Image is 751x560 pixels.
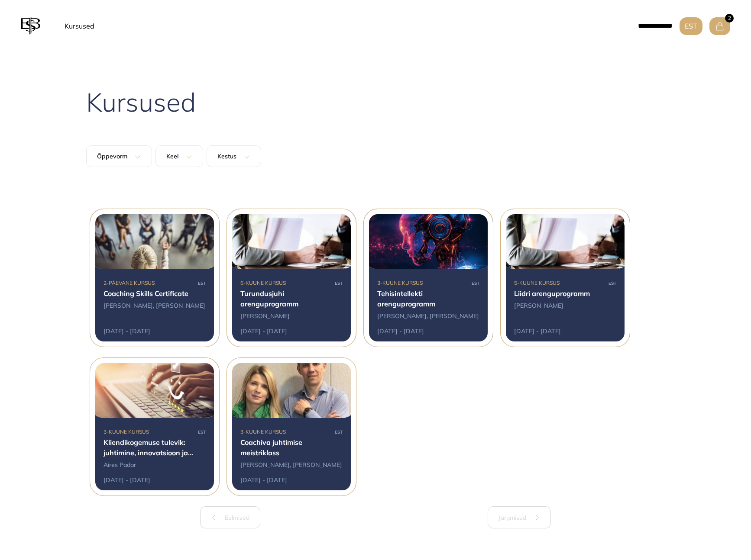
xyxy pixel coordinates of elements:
span: Õppevorm [97,153,127,160]
img: EBS logo [21,16,40,36]
a: Liidri arenguprogramm5-kuune kursusESTLiidri arenguprogramm[PERSON_NAME][DATE] - [DATE] [500,209,630,347]
button: Keel [155,145,203,167]
a: Kursused [61,17,98,35]
a: Futuristlik tehisintellekti robot – AI ja kõrgtehnoloogia kujutis3-kuune kursusESTTehisintellekti... [363,209,493,347]
a: Coaching Skills Certificate pilt2-päevane kursusESTCoaching Skills Certificate[PERSON_NAME], [PER... [90,209,220,347]
button: Kestus [207,145,261,167]
button: Eelmised [200,506,260,528]
span: Keel [166,153,178,160]
a: Pildil on käed klaviatuuril koos kliendirahulolu nägude ja viietärnihinnangutega, sümboliseerides... [90,357,220,496]
a: Pildil on EBSi Coachiva juhtimise meistriklassi läbiviijad Merle Viirmaa ja Kiur Lootus3-kuune ku... [227,357,356,496]
button: 2 [709,17,730,35]
button: Järgmised [488,506,551,528]
span: Kestus [217,153,236,160]
button: EST [680,17,702,35]
a: Liidri arenguprogramm6-kuune kursusESTTurundusjuhi arenguprogramm[PERSON_NAME][DATE] - [DATE] [227,209,356,347]
button: Õppevorm [86,145,152,167]
small: 2 [725,14,734,23]
h1: Kursused [86,87,665,118]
